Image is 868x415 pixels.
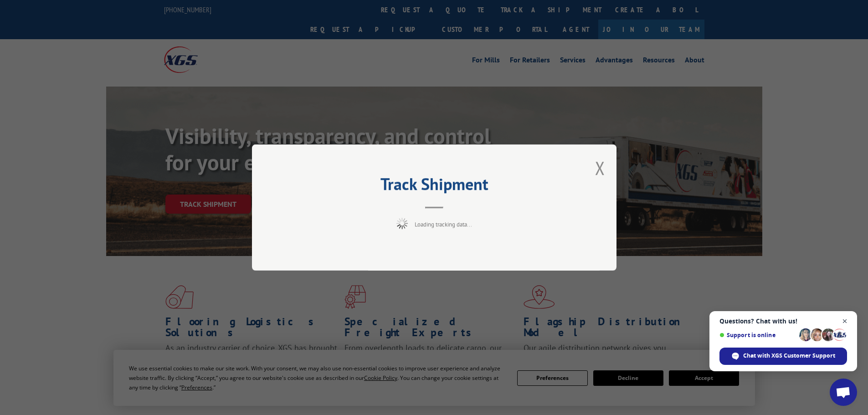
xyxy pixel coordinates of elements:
span: Chat with XGS Customer Support [743,352,835,360]
button: Close modal [595,156,605,180]
h2: Track Shipment [298,178,571,195]
div: Chat with XGS Customer Support [719,348,847,365]
span: Questions? Chat with us! [719,318,847,325]
div: Open chat [830,379,857,406]
span: Loading tracking data... [415,220,472,228]
span: Close chat [839,316,851,327]
span: Support is online [719,332,796,338]
img: xgs-loading [396,218,408,229]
